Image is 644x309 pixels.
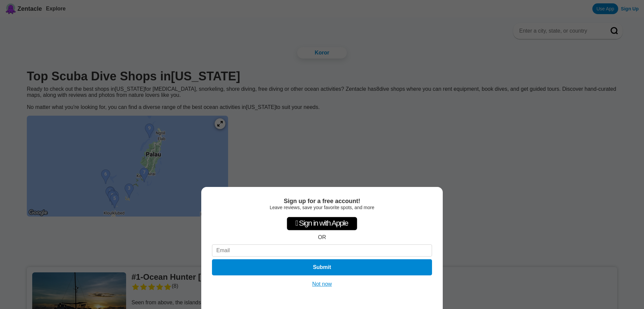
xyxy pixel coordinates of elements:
div: OR [318,234,326,240]
input: Email [212,244,432,257]
div: Leave reviews, save your favorite spots, and more [212,205,432,210]
div: Sign up for a free account! [212,198,432,205]
div: Sign in with Apple [287,217,357,230]
button: Submit [212,259,432,275]
button: Not now [310,281,334,287]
